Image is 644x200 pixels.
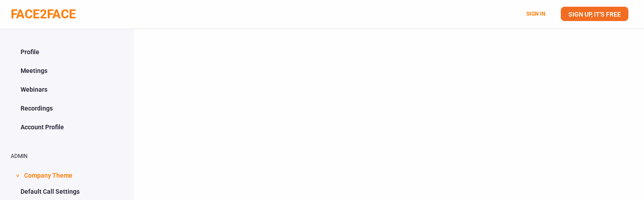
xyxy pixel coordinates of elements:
[11,62,123,79] a: Meetings
[11,119,123,136] a: Account Profile
[11,183,123,200] a: Default Call Settings
[11,100,123,117] a: Recordings
[526,11,545,17] a: SIGN IN
[561,7,628,21] a: SIGN UP, IT'S FREE
[13,174,22,177] span: >
[11,7,76,21] a: FACE2FACE
[11,81,123,98] a: Webinars
[11,43,123,60] a: Profile
[11,153,123,159] h2: ADMIN
[24,166,72,183] span: Company Theme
